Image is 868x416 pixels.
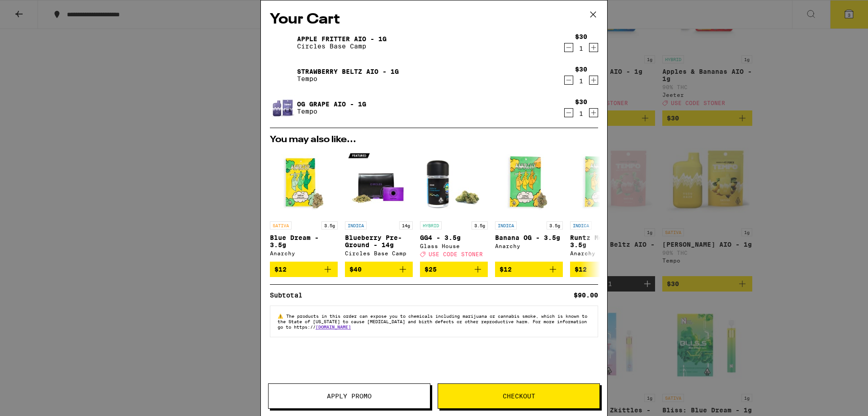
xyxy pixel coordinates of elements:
[270,262,338,277] button: Add to bag
[345,234,413,249] p: Blueberry Pre-Ground - 14g
[495,262,563,277] button: Add to bag
[420,234,488,241] p: GG4 - 3.5g
[270,30,295,55] img: Apple Fritter AIO - 1g
[274,266,287,273] span: $12
[278,313,286,319] span: ⚠️
[278,313,587,330] span: The products in this order can expose you to chemicals including marijuana or cannabis smoke, whi...
[564,43,573,52] button: Decrement
[297,68,399,75] a: Strawberry Beltz AIO - 1g
[321,221,338,230] p: 3.5g
[349,266,362,273] span: $40
[345,250,413,256] div: Circles Base Camp
[345,221,367,230] p: INDICA
[270,250,338,256] div: Anarchy
[316,324,351,330] a: [DOMAIN_NAME]
[425,266,437,273] span: $25
[575,66,587,73] div: $30
[420,243,488,249] div: Glass House
[438,383,600,409] button: Checkout
[297,100,366,108] a: OG Grape AIO - 1g
[570,149,638,262] a: Open page for Runtz Mode - 3.5g from Anarchy
[297,43,387,50] p: Circles Base Camp
[570,234,638,249] p: Runtz Mode - 3.5g
[270,95,295,120] img: OG Grape AIO - 1g
[345,149,413,262] a: Open page for Blueberry Pre-Ground - 14g from Circles Base Camp
[495,243,563,249] div: Anarchy
[564,108,573,117] button: Decrement
[495,149,563,217] img: Anarchy - Banana OG - 3.5g
[570,149,638,217] img: Anarchy - Runtz Mode - 3.5g
[429,251,483,257] span: USE CODE STONER
[575,98,587,105] div: $30
[570,262,638,277] button: Add to bag
[495,234,563,241] p: Banana OG - 3.5g
[570,250,638,256] div: Anarchy
[297,35,387,43] a: Apple Fritter AIO - 1g
[472,221,488,230] p: 3.5g
[345,262,413,277] button: Add to bag
[270,62,295,88] img: Strawberry Beltz AIO - 1g
[270,10,598,30] h2: Your Cart
[575,110,587,117] div: 1
[345,149,413,217] img: Circles Base Camp - Blueberry Pre-Ground - 14g
[589,43,598,52] button: Increment
[270,149,338,217] img: Anarchy - Blue Dream - 3.5g
[575,33,587,40] div: $30
[495,149,563,262] a: Open page for Banana OG - 3.5g from Anarchy
[574,292,598,298] div: $90.00
[500,266,512,273] span: $12
[575,266,587,273] span: $12
[420,149,488,217] img: Glass House - GG4 - 3.5g
[270,135,598,144] h2: You may also like...
[589,76,598,85] button: Increment
[495,221,517,230] p: INDICA
[297,75,399,82] p: Tempo
[503,393,535,399] span: Checkout
[420,149,488,262] a: Open page for GG4 - 3.5g from Glass House
[564,76,573,85] button: Decrement
[297,108,366,115] p: Tempo
[327,393,372,399] span: Apply Promo
[268,383,430,409] button: Apply Promo
[547,221,563,230] p: 3.5g
[575,45,587,52] div: 1
[420,221,442,230] p: HYBRID
[589,108,598,117] button: Increment
[570,221,592,230] p: INDICA
[270,292,309,298] div: Subtotal
[420,262,488,277] button: Add to bag
[399,221,413,230] p: 14g
[270,234,338,249] p: Blue Dream - 3.5g
[270,149,338,262] a: Open page for Blue Dream - 3.5g from Anarchy
[5,6,65,14] span: Hi. Need any help?
[575,77,587,85] div: 1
